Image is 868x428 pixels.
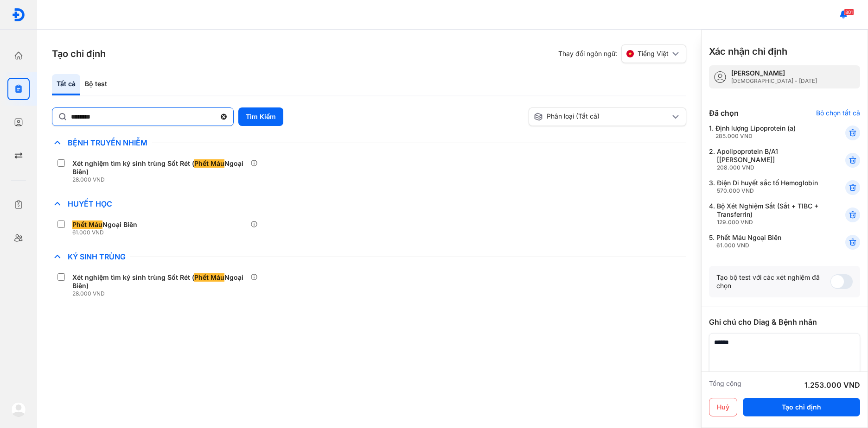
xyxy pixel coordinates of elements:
div: Bỏ chọn tất cả [816,109,860,117]
div: 1.253.000 VND [804,379,860,390]
div: Apolipoprotein B/A1 [[PERSON_NAME]] [717,147,823,171]
div: 208.000 VND [717,164,823,171]
button: Huỷ [709,398,737,416]
div: 61.000 VND [716,242,781,249]
div: 129.000 VND [717,219,823,226]
div: Đã chọn [709,107,739,119]
div: Phân loại (Tất cả) [534,112,670,121]
span: Tiếng Việt [638,50,669,58]
div: 5. [709,233,823,249]
div: Định lượng Lipoprotein (a) [715,124,796,140]
span: 801 [844,9,854,15]
div: 28.000 VND [72,290,250,297]
div: Bộ Xét Nghiệm Sắt (Sắt + TIBC + Transferrin) [717,202,823,226]
div: 3. [709,179,823,195]
div: 61.000 VND [72,229,141,236]
span: Phết Máu [72,220,102,229]
h3: Tạo chỉ định [52,47,106,60]
span: Ký Sinh Trùng [63,252,130,261]
img: logo [11,402,26,417]
div: Phết Máu Ngoại Biên [716,233,781,249]
h3: Xác nhận chỉ định [709,45,787,58]
img: logo [12,8,26,22]
div: Thay đổi ngôn ngữ: [558,44,686,63]
div: Điện Di huyết sắc tố Hemoglobin [717,179,818,195]
div: 2. [709,147,823,171]
span: Huyết Học [63,199,117,208]
div: Ngoại Biên [72,220,137,229]
button: Tìm Kiếm [238,107,283,126]
div: 570.000 VND [717,187,818,195]
span: Bệnh Truyền Nhiễm [63,138,152,147]
div: [PERSON_NAME] [731,69,817,77]
div: Tổng cộng [709,379,741,390]
div: Ghi chú cho Diag & Bệnh nhân [709,316,860,327]
div: Tạo bộ test với các xét nghiệm đã chọn [716,273,830,290]
div: 28.000 VND [72,176,250,183]
div: Tất cả [52,74,80,95]
span: Phết Máu [194,159,224,168]
div: 1. [709,124,823,140]
div: [DEMOGRAPHIC_DATA] - [DATE] [731,77,817,85]
span: Phết Máu [194,273,224,282]
div: Xét nghiệm tìm ký sinh trùng Sốt Rét ( Ngoại Biên) [72,159,247,176]
div: Bộ test [80,74,112,95]
div: 4. [709,202,823,226]
div: Xét nghiệm tìm ký sinh trùng Sốt Rét ( Ngoại Biên) [72,273,247,290]
button: Tạo chỉ định [743,398,860,416]
div: 285.000 VND [715,132,796,140]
